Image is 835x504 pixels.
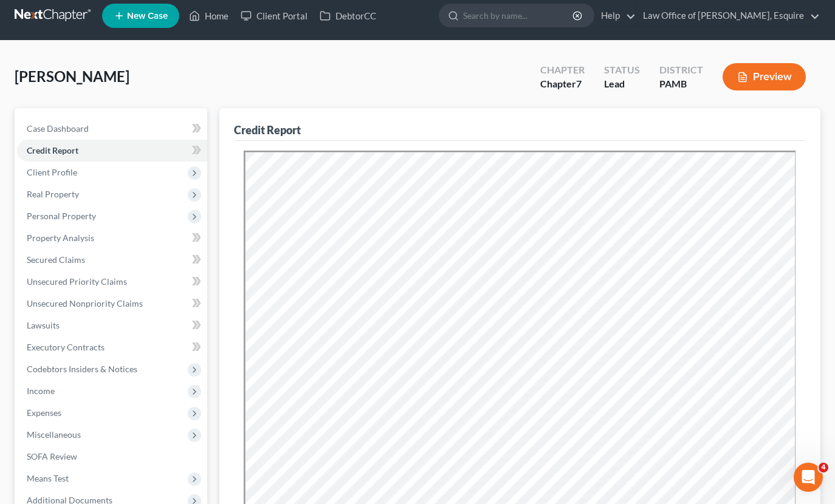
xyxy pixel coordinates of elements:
[27,451,77,461] span: SOFA Review
[27,276,127,287] span: Unsecured Priority Claims
[540,63,585,77] div: Chapter
[17,315,207,336] a: Lawsuits
[17,227,207,249] a: Property Analysis
[27,407,61,418] span: Expenses
[235,5,314,27] a: Client Portal
[127,12,168,21] span: New Case
[27,254,85,265] span: Secured Claims
[576,78,582,89] span: 7
[27,473,69,483] span: Means Test
[27,211,96,221] span: Personal Property
[17,446,207,468] a: SOFA Review
[27,342,105,352] span: Executory Contracts
[604,63,640,77] div: Status
[27,364,137,374] span: Codebtors Insiders & Notices
[234,123,301,137] div: Credit Report
[27,189,79,199] span: Real Property
[637,5,820,27] a: Law Office of [PERSON_NAME], Esquire
[17,249,207,271] a: Secured Claims
[183,5,235,27] a: Home
[27,320,60,330] span: Lawsuits
[314,5,382,27] a: DebtorCC
[17,118,207,140] a: Case Dashboard
[604,77,640,91] div: Lead
[540,77,585,91] div: Chapter
[463,4,574,27] input: Search by name...
[659,77,703,91] div: PAMB
[15,67,129,85] span: [PERSON_NAME]
[659,63,703,77] div: District
[17,293,207,315] a: Unsecured Nonpriority Claims
[27,145,78,155] span: Credit Report
[27,123,89,134] span: Case Dashboard
[17,140,207,162] a: Credit Report
[27,233,94,243] span: Property Analysis
[819,463,828,472] span: 4
[17,271,207,293] a: Unsecured Priority Claims
[723,63,806,90] button: Preview
[27,386,55,396] span: Income
[17,336,207,358] a: Executory Contracts
[794,463,823,492] iframe: Intercom live chat
[27,167,77,177] span: Client Profile
[595,5,636,27] a: Help
[27,429,81,440] span: Miscellaneous
[27,298,143,308] span: Unsecured Nonpriority Claims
